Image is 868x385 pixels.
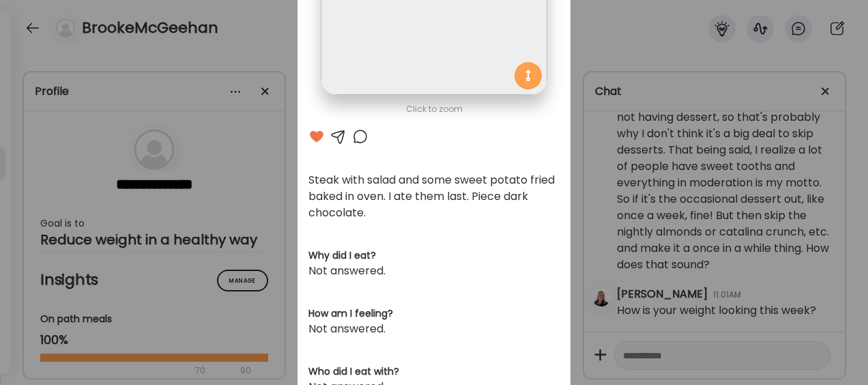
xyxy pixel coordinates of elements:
[308,263,560,279] div: Not answered.
[308,321,560,337] div: Not answered.
[308,248,560,263] h3: Why did I eat?
[308,172,560,221] div: Steak with salad and some sweet potato fried baked in oven. I ate them last. Piece dark chocolate.
[308,306,560,321] h3: How am I feeling?
[308,365,560,379] h3: Who did I eat with?
[308,101,560,117] div: Click to zoom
